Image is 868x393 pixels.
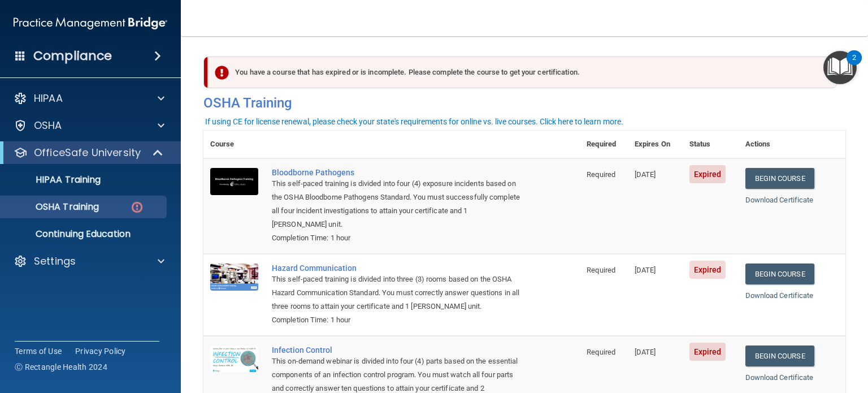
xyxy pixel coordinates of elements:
th: Actions [739,131,846,158]
div: Completion Time: 1 hour [272,231,523,245]
a: Settings [14,254,164,268]
div: 2 [852,58,856,72]
a: Privacy Policy [75,346,126,357]
th: Expires On [628,131,683,158]
img: danger-circle.6113f641.png [130,200,144,214]
div: You have a course that has expired or is incomplete. Please complete the course to get your certi... [208,57,837,88]
div: Completion Time: 1 hour [272,313,523,327]
a: Download Certificate [745,291,814,300]
div: This self-paced training is divided into four (4) exposure incidents based on the OSHA Bloodborne... [272,177,523,231]
span: [DATE] [635,266,656,274]
button: If using CE for license renewal, please check your state's requirements for online vs. live cours... [203,116,625,127]
span: [DATE] [635,348,656,356]
span: Expired [689,165,726,183]
h4: Compliance [33,48,112,64]
p: OfficeSafe University [34,146,141,159]
p: Settings [34,254,76,268]
div: This self-paced training is divided into three (3) rooms based on the OSHA Hazard Communication S... [272,273,523,313]
h4: OSHA Training [203,95,845,111]
p: HIPAA [34,92,63,105]
p: HIPAA Training [7,174,101,185]
a: Hazard Communication [272,264,523,273]
a: OfficeSafe University [14,146,164,159]
a: Begin Course [745,346,814,366]
img: exclamation-circle-solid-danger.72ef9ffc.png [215,66,229,80]
p: Continuing Education [7,228,162,240]
p: OSHA [34,119,62,132]
div: If using CE for license renewal, please check your state's requirements for online vs. live cours... [205,118,623,126]
a: Download Certificate [745,373,814,382]
span: [DATE] [635,170,656,179]
span: Expired [689,261,726,279]
a: Begin Course [745,264,814,284]
span: Required [587,266,615,274]
th: Status [683,131,739,158]
button: Open Resource Center, 2 new notifications [823,51,857,84]
span: Expired [689,343,726,361]
a: Begin Course [745,168,814,189]
a: Bloodborne Pathogens [272,168,523,177]
a: OSHA [14,119,164,132]
span: Required [587,348,615,356]
span: Required [587,170,615,179]
a: HIPAA [14,92,164,105]
a: Download Certificate [745,196,814,204]
th: Course [203,131,265,158]
th: Required [580,131,627,158]
p: OSHA Training [7,201,99,213]
img: PMB logo [14,12,167,34]
span: Ⓒ Rectangle Health 2024 [15,361,107,373]
a: Terms of Use [15,346,62,357]
a: Infection Control [272,346,523,355]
